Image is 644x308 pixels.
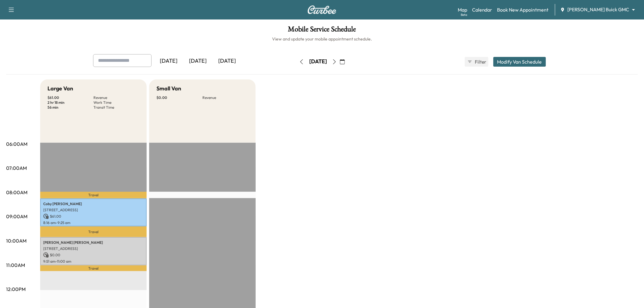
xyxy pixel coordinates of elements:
p: Coby [PERSON_NAME] [43,201,144,206]
h5: Small Van [156,84,181,93]
p: 10:00AM [6,237,26,244]
button: Filter [465,57,488,67]
div: [DATE] [183,54,212,68]
p: 08:00AM [6,189,27,196]
p: 12:00PM [6,285,26,293]
p: $ 61.00 [47,95,93,100]
p: 07:00AM [6,164,27,172]
p: 8:16 am - 9:25 am [43,220,144,225]
p: 9:51 am - 11:00 am [43,259,144,264]
p: 2 hr 18 min [47,100,93,105]
p: [STREET_ADDRESS] [43,208,144,212]
p: $ 61.00 [43,214,144,219]
p: Travel [40,265,147,271]
p: Revenue [93,95,139,100]
p: [PERSON_NAME] [PERSON_NAME] [43,240,144,245]
p: Travel [40,192,147,198]
div: [DATE] [154,54,183,68]
p: [STREET_ADDRESS] [43,246,144,251]
button: Modify Van Schedule [493,57,546,67]
p: Work Time [93,100,139,105]
span: [PERSON_NAME] Buick GMC [568,6,629,13]
p: Transit Time [93,105,139,110]
a: Calendar [472,6,492,13]
a: MapBeta [458,6,467,13]
span: Filter [475,58,486,65]
h1: Mobile Service Schedule [6,26,638,36]
div: Beta [461,12,467,17]
div: [DATE] [212,54,242,68]
p: 11:00AM [6,261,25,269]
a: Book New Appointment [497,6,549,13]
div: [DATE] [309,58,327,65]
h6: View and update your mobile appointment schedule. [6,36,638,42]
p: Revenue [202,95,248,100]
p: 56 min [47,105,93,110]
p: $ 0.00 [43,252,144,258]
h5: Large Van [47,84,73,93]
p: Travel [40,226,147,237]
p: 09:00AM [6,213,27,220]
p: $ 0.00 [156,95,202,100]
p: 06:00AM [6,140,27,148]
img: Curbee Logo [307,5,337,14]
